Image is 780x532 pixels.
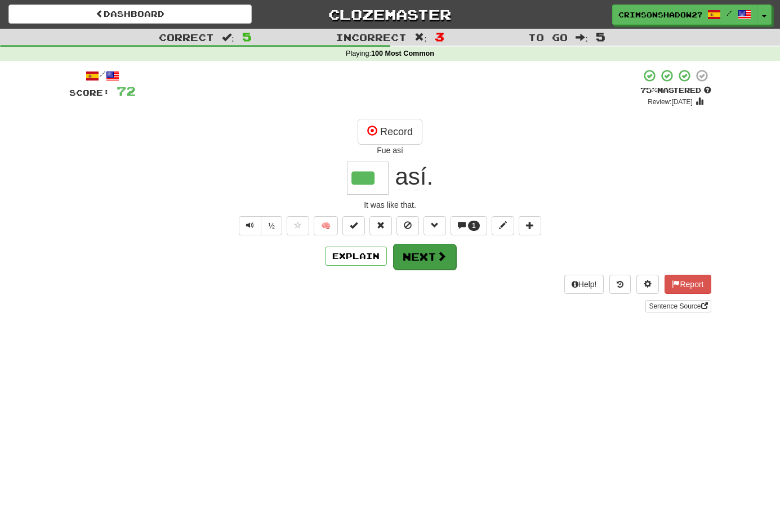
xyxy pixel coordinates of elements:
button: 🧠 [314,216,338,235]
div: Fue así [69,145,711,156]
a: Sentence Source [645,300,711,312]
button: Report [665,275,711,294]
span: Incorrect [336,32,407,43]
div: It was like that. [69,199,711,211]
span: Correct [159,32,214,43]
span: 1 [472,222,476,230]
span: : [414,33,427,42]
button: Grammar (alt+g) [424,216,446,235]
span: 72 [117,84,136,98]
button: Add to collection (alt+a) [519,216,541,235]
span: CrimsonShadow2742 [618,10,702,20]
span: 5 [596,30,605,43]
button: Edit sentence (alt+d) [492,216,514,235]
div: / [69,69,136,83]
span: 5 [242,30,252,43]
button: ½ [261,216,282,235]
span: así [395,163,426,190]
button: Round history (alt+y) [609,275,631,294]
button: Play sentence audio (ctl+space) [239,216,261,235]
span: Score: [69,88,110,97]
button: Record [358,119,422,145]
button: Ignore sentence (alt+i) [396,216,419,235]
span: / [726,9,732,17]
button: Set this sentence to 100% Mastered (alt+m) [342,216,365,235]
button: 1 [451,216,487,235]
a: CrimsonShadow2742 / [612,5,757,25]
small: Review: [DATE] [648,98,693,106]
span: : [222,33,234,42]
button: Reset to 0% Mastered (alt+r) [369,216,392,235]
strong: 100 Most Common [371,50,434,57]
span: 75 % [640,86,657,95]
span: . [389,163,433,190]
button: Explain [325,247,387,266]
span: 3 [435,30,444,43]
a: Clozemaster [269,5,512,24]
button: Help! [564,275,604,294]
a: Dashboard [8,5,252,24]
span: : [576,33,588,42]
button: Next [393,244,456,270]
span: To go [528,32,568,43]
button: Favorite sentence (alt+f) [287,216,309,235]
div: Mastered [640,86,711,96]
div: Text-to-speech controls [237,216,282,235]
